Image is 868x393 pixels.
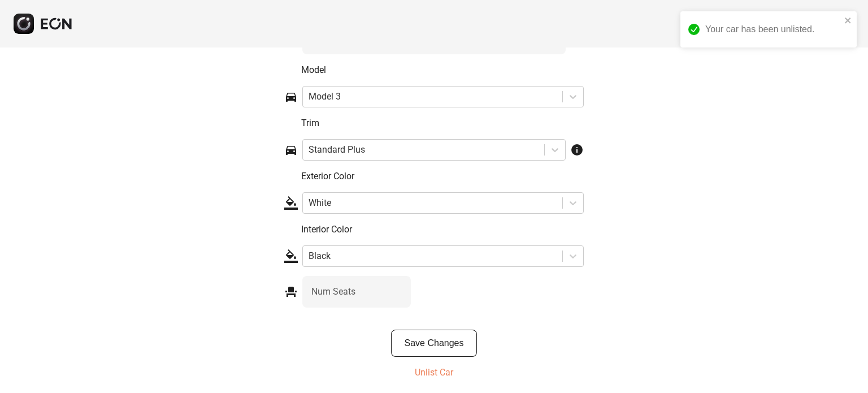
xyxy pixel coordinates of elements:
span: directions_car [284,90,298,103]
span: info [570,143,584,157]
span: event_seat [284,285,298,299]
span: format_color_fill [284,196,298,210]
span: format_color_fill [284,249,298,263]
p: Unlist Car [415,366,453,379]
p: Model [301,63,584,77]
span: directions_car [284,143,298,157]
p: Exterior Color [301,170,584,183]
button: close [844,16,852,25]
p: Trim [301,116,584,130]
p: Interior Color [301,223,584,236]
button: Save Changes [391,330,478,357]
div: Your car has been unlisted. [705,23,841,36]
label: Num Seats [311,285,355,299]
